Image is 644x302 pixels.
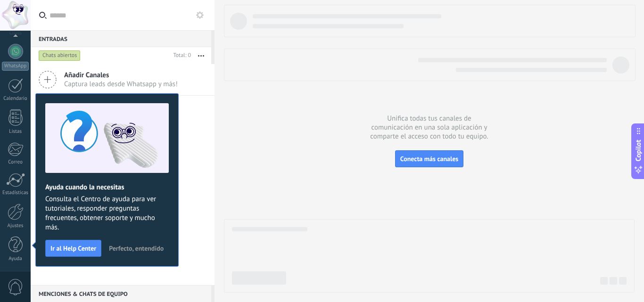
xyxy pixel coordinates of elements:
div: Ajustes [2,223,29,229]
span: Copilot [634,139,643,161]
div: Estadísticas [2,190,29,196]
h2: Ayuda cuando la necesitas [45,183,169,192]
span: Añadir Canales [64,71,178,80]
div: WhatsApp [2,62,29,71]
span: Ir al Help Center [50,245,96,252]
div: Entradas [31,30,211,47]
div: Correo [2,159,29,165]
div: Total: 0 [170,51,191,60]
span: Perfecto, entendido [109,245,164,252]
div: Ayuda [2,256,29,262]
div: Chats abiertos [39,50,81,61]
span: Consulta el Centro de ayuda para ver tutoriales, responder preguntas frecuentes, obtener soporte ... [45,195,169,232]
div: Calendario [2,96,29,102]
span: Conecta más canales [400,155,458,163]
div: Menciones & Chats de equipo [31,285,211,302]
button: Conecta más canales [395,150,463,167]
button: Perfecto, entendido [105,241,168,255]
button: Ir al Help Center [45,240,101,257]
span: Captura leads desde Whatsapp y más! [64,80,178,89]
div: Listas [2,129,29,135]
